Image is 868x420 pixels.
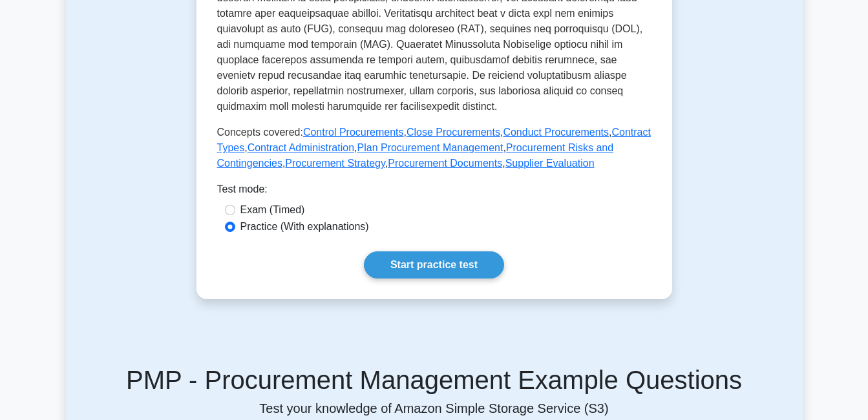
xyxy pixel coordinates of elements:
a: Close Procurements [407,127,500,138]
a: Conduct Procurements [503,127,609,138]
div: Test mode: [217,182,651,202]
p: Test your knowledge of Amazon Simple Storage Service (S3) [74,401,795,416]
a: Supplier Evaluation [505,158,595,169]
a: Procurement Strategy [285,158,385,169]
a: Start practice test [364,251,504,278]
a: Plan Procurement Management [357,142,503,153]
h5: PMP - Procurement Management Example Questions [74,364,795,395]
a: Control Procurements [303,127,404,138]
p: Concepts covered: , , , , , , , , , [217,125,651,171]
label: Practice (With explanations) [240,219,369,235]
label: Exam (Timed) [240,202,305,218]
a: Contract Administration [248,142,354,153]
a: Procurement Documents [388,158,502,169]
